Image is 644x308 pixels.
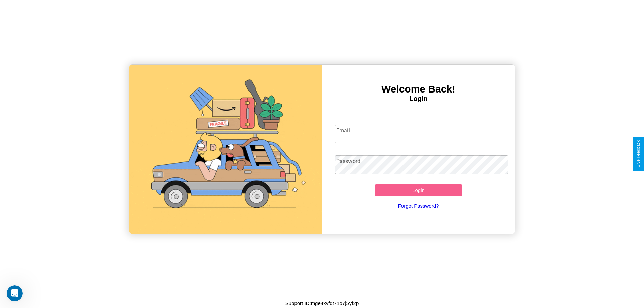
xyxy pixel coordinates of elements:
button: Login [375,184,462,196]
h3: Welcome Back! [322,83,515,95]
div: Give Feedback [636,140,641,168]
h4: Login [322,95,515,103]
a: Forgot Password? [332,196,505,215]
img: gif [129,65,322,234]
p: Support ID: mge4xvfdt71o7j5yf2p [285,299,359,308]
iframe: Intercom live chat [7,285,23,301]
